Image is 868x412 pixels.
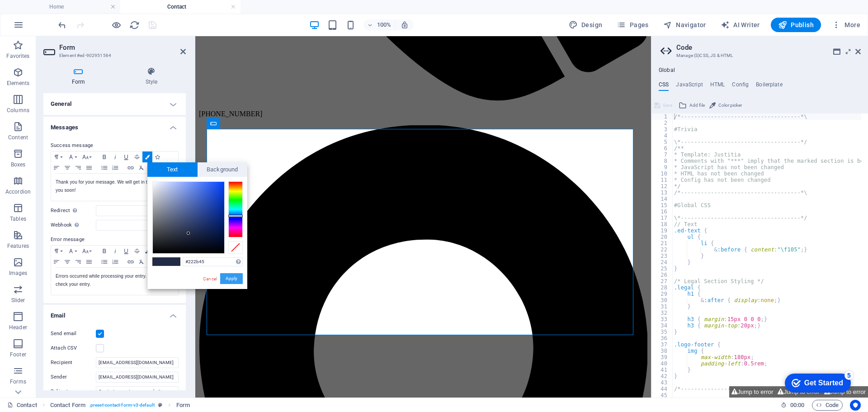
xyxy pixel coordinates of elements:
button: Align Center [62,162,73,173]
span: Code [816,400,839,411]
button: Align Right [73,162,84,173]
div: 8 [652,158,673,164]
h4: JavaScript [676,81,703,91]
div: 1 [652,114,673,120]
button: Design [565,18,606,32]
div: Get Started 5 items remaining, 0% complete [7,5,73,24]
h4: CSS [659,81,669,91]
button: Align Justify [84,256,94,267]
span: More [832,20,860,29]
h4: Form [43,67,117,86]
p: Content [8,134,28,141]
button: Paragraph Format [51,246,66,256]
button: Align Center [62,256,73,267]
h4: Config [732,81,749,91]
div: 40 [652,360,673,367]
div: 22 [652,246,673,253]
button: Clear Formatting [136,256,147,267]
div: 14 [652,196,673,202]
button: Publish [771,18,821,32]
button: Insert Link [125,162,136,173]
button: Colors [142,246,152,256]
h6: Session time [781,400,805,411]
div: 13 [652,189,673,196]
button: Ordered List [110,256,121,267]
h4: General [43,93,186,115]
input: Leave blank for neutral address (noreply@sitehub.io) [96,372,179,383]
button: Align Left [51,162,62,173]
div: 4 [652,133,673,139]
h4: Boilerplate [756,81,783,91]
span: Color picker [718,100,742,111]
button: Underline (Ctrl+U) [121,246,132,256]
div: 38 [652,348,673,354]
button: Strikethrough [132,246,142,256]
div: 11 [652,177,673,183]
h4: Email [43,305,186,321]
p: Tables [10,215,26,223]
button: Icons [152,152,162,162]
a: Cancel [202,275,218,282]
label: Attach CSV [51,343,96,354]
div: 29 [652,291,673,297]
div: 5 [67,2,76,11]
label: Subject [51,386,96,397]
div: 17 [652,215,673,221]
p: Footer [10,351,26,358]
button: Underline (Ctrl+U) [121,152,132,162]
label: Webhook [51,220,96,231]
p: Slider [11,297,25,304]
span: . preset-contact-form-v3-default [89,400,155,411]
span: Text [147,162,198,177]
div: 19 [652,227,673,234]
div: 43 [652,379,673,386]
p: Elements [7,80,30,87]
button: Align Left [51,256,62,267]
div: 9 [652,164,673,170]
p: Errors occurred while processing your entry. Please check your entry. [56,272,174,289]
div: 30 [652,297,673,303]
button: Ordered List [110,162,121,173]
span: Publish [778,20,814,29]
div: 20 [652,234,673,240]
button: Add file [677,100,706,111]
label: Recipient [51,357,96,368]
div: 33 [652,316,673,322]
span: 00 00 [790,400,804,411]
i: On resize automatically adjust zoom level to fit chosen device. [401,21,409,29]
div: 37 [652,341,673,348]
div: 25 [652,265,673,272]
button: Insert Link [125,256,136,267]
div: 3 [652,126,673,133]
button: Font Family [66,246,80,256]
div: 32 [652,310,673,316]
i: This element is a customizable preset [158,403,162,407]
button: Align Right [73,256,84,267]
i: Reload page [129,20,140,30]
button: Apply [220,273,243,284]
button: Italic (Ctrl+I) [110,246,121,256]
button: Font Size [80,152,94,162]
div: 27 [652,278,673,284]
div: 12 [652,183,673,189]
div: 23 [652,253,673,259]
label: Redirect [51,205,96,216]
button: HTML [147,162,158,173]
button: Font Size [80,246,94,256]
div: 44 [652,386,673,392]
h3: Manage (S)CSS, JS & HTML [676,52,843,60]
div: Get Started [27,10,66,18]
button: Unordered List [99,256,110,267]
button: Colors [142,152,152,162]
span: Navigator [663,20,706,29]
button: Navigator [660,18,710,32]
div: 28 [652,284,673,291]
button: reload [129,19,140,30]
input: Email subject... [96,386,179,397]
button: AI Writer [717,18,764,32]
h4: Style [117,67,186,86]
h4: Global [659,67,675,74]
h4: Contact [120,2,241,12]
button: Bold (Ctrl+B) [99,152,110,162]
button: Clear Formatting [136,162,147,173]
